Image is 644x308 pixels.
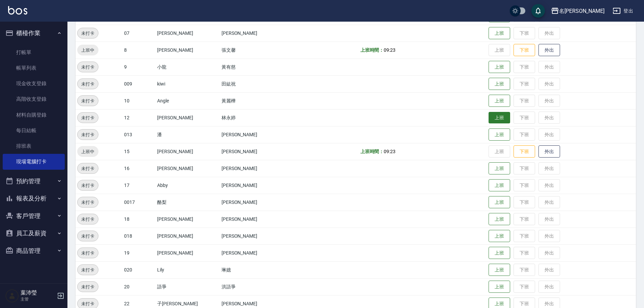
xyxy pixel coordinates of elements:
[220,211,295,228] td: [PERSON_NAME]
[489,196,510,209] button: 上班
[548,4,607,18] button: 名[PERSON_NAME]
[155,160,219,177] td: [PERSON_NAME]
[155,126,219,143] td: 潘
[122,126,156,143] td: 013
[489,264,510,276] button: 上班
[220,261,295,278] td: 琳嬑
[489,61,510,73] button: 上班
[610,5,636,17] button: 登出
[78,300,98,307] span: 未打卡
[155,278,219,295] td: 語爭
[220,244,295,261] td: [PERSON_NAME]
[3,242,65,260] button: 商品管理
[5,289,19,303] img: Person
[489,112,510,124] button: 上班
[220,109,295,126] td: 林永婷
[122,109,156,126] td: 12
[3,91,65,107] a: 高階收支登錄
[122,211,156,228] td: 18
[220,228,295,244] td: [PERSON_NAME]
[8,6,27,15] img: Logo
[3,154,65,169] a: 現場電腦打卡
[220,58,295,75] td: 黃有慈
[21,289,55,296] h5: 葉沛瑩
[122,244,156,261] td: 19
[78,182,98,189] span: 未打卡
[489,247,510,259] button: 上班
[78,114,98,121] span: 未打卡
[155,109,219,126] td: [PERSON_NAME]
[3,172,65,190] button: 預約管理
[155,211,219,228] td: [PERSON_NAME]
[78,97,98,104] span: 未打卡
[489,179,510,192] button: 上班
[220,177,295,194] td: [PERSON_NAME]
[220,25,295,42] td: [PERSON_NAME]
[78,283,98,290] span: 未打卡
[384,47,396,53] span: 09:23
[220,75,295,92] td: 田紘祝
[155,42,219,58] td: [PERSON_NAME]
[78,266,98,274] span: 未打卡
[489,27,510,40] button: 上班
[122,228,156,244] td: 018
[360,149,384,154] b: 上班時間：
[155,75,219,92] td: kiwi
[220,92,295,109] td: 黃麗樺
[489,281,510,293] button: 上班
[78,165,98,172] span: 未打卡
[559,7,605,15] div: 名[PERSON_NAME]
[122,75,156,92] td: 009
[77,47,98,54] span: 上班中
[155,92,219,109] td: Angle
[122,92,156,109] td: 10
[78,64,98,71] span: 未打卡
[489,230,510,242] button: 上班
[122,42,156,58] td: 8
[122,58,156,75] td: 9
[3,76,65,91] a: 現金收支登錄
[3,107,65,123] a: 材料自購登錄
[122,261,156,278] td: 020
[3,138,65,154] a: 排班表
[384,149,396,154] span: 09:23
[77,148,98,155] span: 上班中
[514,145,535,158] button: 下班
[78,216,98,223] span: 未打卡
[538,44,560,56] button: 外出
[220,126,295,143] td: [PERSON_NAME]
[360,47,384,53] b: 上班時間：
[155,244,219,261] td: [PERSON_NAME]
[489,128,510,141] button: 上班
[220,194,295,211] td: [PERSON_NAME]
[220,143,295,160] td: [PERSON_NAME]
[3,60,65,76] a: 帳單列表
[78,199,98,206] span: 未打卡
[122,177,156,194] td: 17
[78,80,98,88] span: 未打卡
[122,143,156,160] td: 15
[489,162,510,175] button: 上班
[514,44,535,56] button: 下班
[220,42,295,58] td: 張文馨
[3,207,65,225] button: 客戶管理
[78,250,98,257] span: 未打卡
[155,177,219,194] td: Abby
[538,145,560,158] button: 外出
[155,58,219,75] td: 小龍
[155,25,219,42] td: [PERSON_NAME]
[3,24,65,42] button: 櫃檯作業
[489,78,510,90] button: 上班
[3,123,65,138] a: 每日結帳
[155,194,219,211] td: 酪梨
[122,278,156,295] td: 20
[3,45,65,60] a: 打帳單
[78,131,98,138] span: 未打卡
[220,160,295,177] td: [PERSON_NAME]
[78,30,98,37] span: 未打卡
[122,25,156,42] td: 07
[220,278,295,295] td: 洪語爭
[155,261,219,278] td: Lily
[531,4,545,18] button: save
[489,95,510,107] button: 上班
